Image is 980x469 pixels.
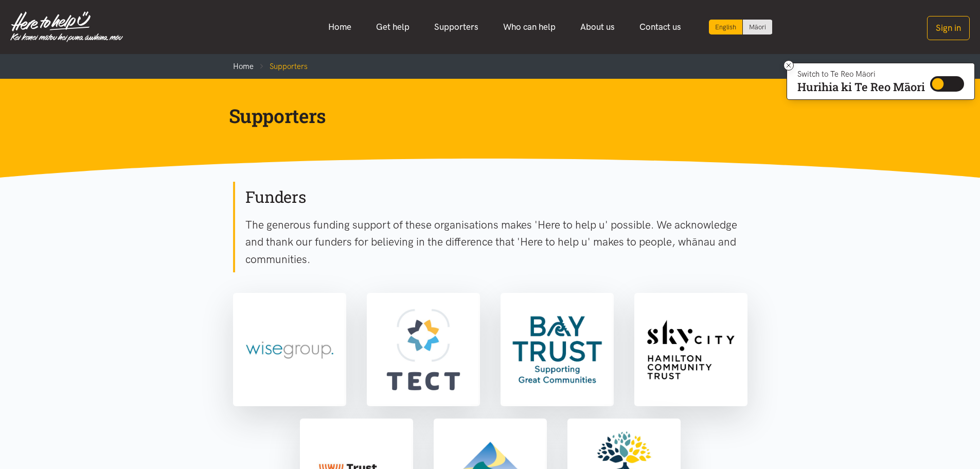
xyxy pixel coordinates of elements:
a: Bay Trust [501,293,614,406]
div: Current language [709,20,743,34]
li: Supporters [254,60,308,73]
p: The generous funding support of these organisations makes 'Here to help u' possible. We acknowled... [245,216,747,268]
button: Sign in [927,16,970,40]
a: Sky City Community Trust [634,293,747,406]
a: Who can help [491,16,568,38]
img: Bay Trust [503,295,612,404]
a: About us [568,16,627,38]
a: Get help [364,16,422,38]
h2: Funders [245,186,747,208]
a: Wise Group [233,293,346,406]
a: Supporters [422,16,491,38]
a: Home [233,62,254,71]
div: Language toggle [709,20,773,34]
a: TECT [367,293,480,406]
a: Switch to Te Reo Māori [743,20,772,34]
p: Switch to Te Reo Māori [797,71,925,77]
p: Hurihia ki Te Reo Māori [797,82,925,92]
img: Sky City Community Trust [636,295,745,404]
img: Home [10,11,123,42]
h1: Supporters [229,103,735,128]
a: Contact us [627,16,693,38]
img: Wise Group [235,295,344,404]
img: TECT [369,295,478,404]
a: Home [316,16,364,38]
